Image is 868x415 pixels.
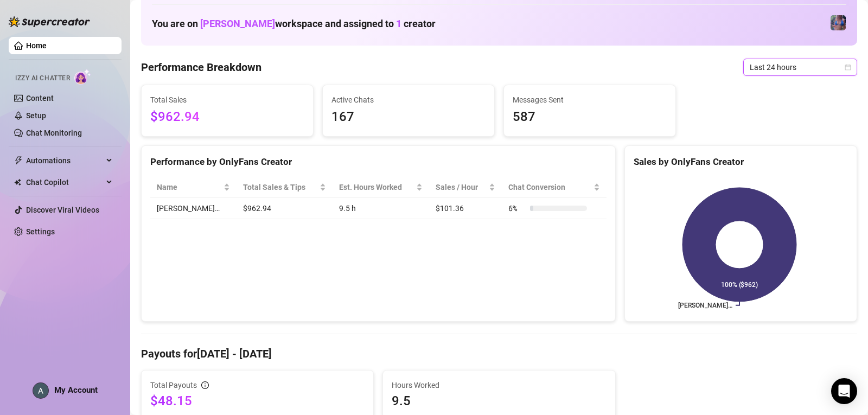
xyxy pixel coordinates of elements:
span: Name [157,181,221,193]
span: 6 % [508,202,526,214]
div: Open Intercom Messenger [831,378,857,404]
div: Performance by OnlyFans Creator [150,155,607,169]
img: AI Chatter [74,69,91,85]
span: $962.94 [150,107,304,127]
td: [PERSON_NAME]… [150,198,237,219]
a: Chat Monitoring [26,129,82,137]
span: Active Chats [331,94,486,106]
img: logo-BBDzfeDw.svg [9,16,90,27]
img: ACg8ocIpWzLmD3A5hmkSZfBJcT14Fg8bFGaqbLo-Z0mqyYAWwTjPNSU=s96-c [33,383,48,398]
a: Home [26,41,47,50]
span: Automations [26,152,103,169]
td: $962.94 [237,198,333,219]
span: 1 [396,18,401,29]
span: Total Payouts [150,379,197,391]
span: My Account [54,385,98,395]
th: Sales / Hour [429,177,502,198]
span: Total Sales [150,94,304,106]
th: Total Sales & Tips [237,177,333,198]
span: calendar [845,64,851,71]
a: Content [26,94,54,103]
a: Settings [26,227,55,236]
div: Est. Hours Worked [339,181,414,193]
h4: Performance Breakdown [141,60,261,75]
span: [PERSON_NAME] [200,18,275,29]
td: $101.36 [429,198,502,219]
td: 9.5 h [333,198,429,219]
span: Messages Sent [513,94,667,106]
span: Last 24 hours [750,59,851,75]
span: Chat Conversion [508,181,591,193]
th: Name [150,177,237,198]
div: Sales by OnlyFans Creator [634,155,848,169]
h4: Payouts for [DATE] - [DATE] [141,346,857,361]
span: Chat Copilot [26,174,103,191]
span: 167 [331,107,486,127]
img: Jaylie [831,15,846,30]
text: [PERSON_NAME]… [678,302,732,309]
span: Hours Worked [392,379,606,391]
span: Izzy AI Chatter [15,73,70,84]
span: 9.5 [392,392,606,410]
span: $48.15 [150,392,365,410]
span: Sales / Hour [436,181,487,193]
a: Discover Viral Videos [26,206,99,214]
span: thunderbolt [14,156,23,165]
span: 587 [513,107,667,127]
img: Chat Copilot [14,178,21,186]
span: Total Sales & Tips [243,181,317,193]
th: Chat Conversion [502,177,607,198]
span: info-circle [201,381,209,389]
h1: You are on workspace and assigned to creator [152,18,436,30]
a: Setup [26,111,46,120]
